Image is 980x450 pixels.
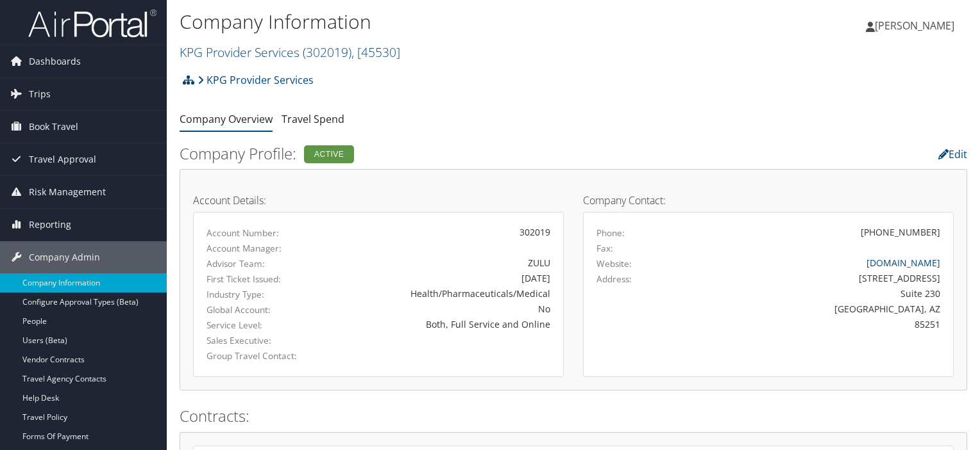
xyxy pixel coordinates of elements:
label: Address: [596,273,632,285]
a: Company Overview [180,112,273,126]
div: [GEOGRAPHIC_DATA], AZ [688,302,941,316]
span: Book Travel [29,111,78,143]
label: First Ticket Issued: [207,273,308,285]
label: Sales Executive: [207,334,308,347]
label: Service Level: [207,319,308,332]
h2: Company Profile: [180,143,698,165]
label: Industry Type: [207,288,308,301]
a: Edit [938,147,967,161]
div: Both, Full Service and Online [328,317,550,331]
div: 85251 [688,317,941,331]
div: [STREET_ADDRESS] [688,271,941,285]
img: airportal-logo.png [28,8,156,38]
span: [PERSON_NAME] [875,19,954,33]
span: Risk Management [29,176,106,208]
div: [PHONE_NUMBER] [861,225,940,239]
label: Phone: [596,227,625,239]
a: [DOMAIN_NAME] [866,257,940,269]
div: No [328,302,550,316]
h4: Account Details: [193,195,564,205]
span: Company Admin [29,241,100,273]
label: Website: [596,257,632,270]
div: Active [304,145,354,163]
span: Reporting [29,209,71,241]
h2: Contracts: [180,405,967,427]
label: Global Account: [207,303,308,316]
a: KPG Provider Services [180,44,400,61]
h1: Company Information [180,8,705,35]
div: Suite 230 [688,287,941,300]
div: ZULU [328,256,550,269]
a: Travel Spend [282,112,344,126]
div: [DATE] [328,271,550,285]
div: Health/Pharmaceuticals/Medical [328,287,550,300]
label: Account Number: [207,227,308,239]
span: Travel Approval [29,143,96,175]
label: Group Travel Contact: [207,350,308,362]
span: Trips [29,78,51,110]
div: 302019 [328,225,550,239]
label: Fax: [596,242,613,255]
span: ( 302019 ) [303,44,351,61]
a: KPG Provider Services [198,67,314,93]
span: , [ 45530 ] [351,44,400,61]
h4: Company Contact: [583,195,954,205]
label: Advisor Team: [207,257,308,270]
a: [PERSON_NAME] [866,6,967,45]
span: Dashboards [29,45,81,77]
label: Account Manager: [207,242,308,255]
